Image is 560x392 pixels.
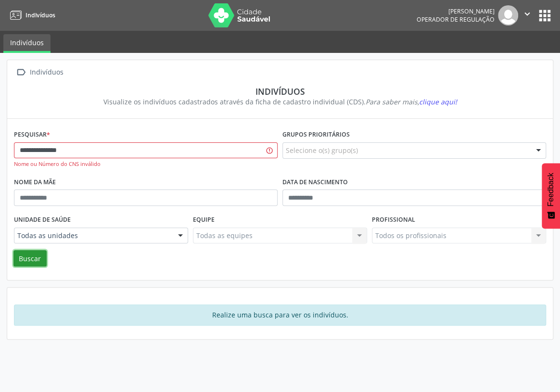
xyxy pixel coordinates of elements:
[536,7,553,24] button: apps
[28,65,65,79] div: Indivíduos
[3,34,51,53] a: Indivíduos
[417,7,495,15] div: [PERSON_NAME]
[282,175,348,190] label: Data de nascimento
[366,97,457,106] i: Para saber mais,
[193,213,215,228] label: Equipe
[282,127,350,142] label: Grupos prioritários
[13,250,47,266] button: Buscar
[14,65,65,79] a:  Indivíduos
[21,86,539,97] div: Indivíduos
[372,213,415,228] label: Profissional
[286,145,358,155] span: Selecione o(s) grupo(s)
[14,304,546,326] div: Realize uma busca para ver os indivíduos.
[14,127,50,142] label: Pesquisar
[25,11,55,19] span: Indivíduos
[419,97,457,106] span: clique aqui!
[14,213,71,228] label: Unidade de saúde
[547,173,555,206] span: Feedback
[522,9,533,19] i: 
[7,7,55,23] a: Indivíduos
[498,5,518,25] img: img
[518,5,536,25] button: 
[14,65,28,79] i: 
[21,97,539,107] div: Visualize os indivíduos cadastrados através da ficha de cadastro individual (CDS).
[14,160,278,168] div: Nome ou Número do CNS inválido
[17,231,168,240] span: Todas as unidades
[417,15,495,24] span: Operador de regulação
[14,175,56,190] label: Nome da mãe
[542,163,560,228] button: Feedback - Mostrar pesquisa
